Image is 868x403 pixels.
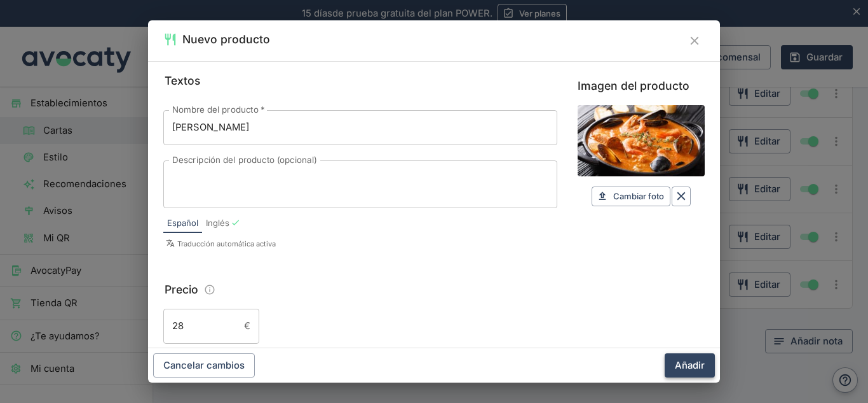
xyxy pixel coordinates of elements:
[172,104,264,116] label: Nombre del producto
[201,281,219,299] button: Información sobre edición de precios
[166,238,557,250] p: Traducción automática activa
[613,189,664,204] span: Cambiar foto
[153,353,255,378] button: Cancelar cambios
[592,187,670,206] button: Cambiar foto
[172,154,317,166] label: Descripción del producto (opcional)
[684,31,705,51] button: Cerrar
[163,309,239,343] input: Precio
[163,281,200,299] legend: Precio
[231,218,240,227] div: Con traducción automática
[578,77,705,95] label: Imagen del producto
[206,217,229,230] span: Inglés
[166,239,175,248] svg: Símbolo de traducciones
[163,72,201,90] legend: Textos
[672,187,691,206] button: Borrar
[182,31,270,48] h2: Nuevo producto
[665,353,715,378] button: Añadir
[167,217,198,230] span: Español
